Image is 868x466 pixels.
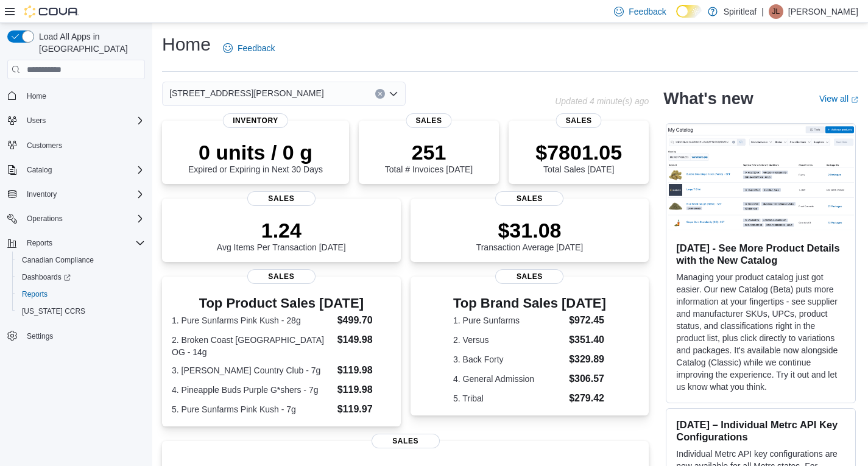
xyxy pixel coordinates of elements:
div: Avg Items Per Transaction [DATE] [217,218,346,252]
button: Customers [2,136,150,154]
span: Washington CCRS [17,304,145,319]
dt: 2. Broken Coast [GEOGRAPHIC_DATA] OG - 14g [172,334,333,358]
span: Inventory [27,189,57,199]
dt: 3. Back Forty [453,353,564,365]
span: Sales [556,113,602,128]
button: Inventory [22,187,62,202]
span: Reports [22,236,145,250]
dd: $972.45 [569,313,606,328]
h3: [DATE] - See More Product Details with the New Catalog [676,242,845,266]
span: Inventory [223,113,288,128]
span: JL [772,4,780,19]
dd: $119.98 [337,363,391,378]
dt: 4. Pineapple Buds Purple G*shers - 7g [172,384,333,396]
span: Sales [247,269,316,284]
span: Load All Apps in [GEOGRAPHIC_DATA] [34,30,145,55]
div: Total Sales [DATE] [535,140,622,174]
dt: 2. Versus [453,334,564,346]
span: Sales [406,113,452,128]
span: Reports [17,287,145,302]
dd: $499.70 [337,313,391,328]
span: Operations [22,211,145,226]
span: Inventory [22,187,145,202]
button: Reports [22,236,57,250]
span: Sales [495,269,563,284]
p: $31.08 [476,218,584,242]
p: 0 units / 0 g [188,140,323,164]
dt: 5. Tribal [453,392,564,404]
dt: 1. Pure Sunfarms Pink Kush - 28g [172,314,333,327]
dd: $149.98 [337,333,391,347]
button: Operations [2,210,150,227]
p: 251 [385,140,473,164]
span: Reports [27,238,52,248]
span: Home [22,88,145,103]
p: 1.24 [217,218,346,242]
button: Home [2,86,150,104]
button: Inventory [2,186,150,203]
span: Home [27,91,46,101]
button: Operations [22,211,68,226]
nav: Complex example [7,82,145,376]
span: Sales [495,191,563,206]
dd: $306.57 [569,372,606,386]
p: [PERSON_NAME] [788,4,858,19]
span: Customers [27,141,62,150]
span: Settings [27,331,53,341]
span: [STREET_ADDRESS][PERSON_NAME] [169,86,324,101]
dd: $351.40 [569,333,606,347]
h2: What's new [663,89,753,108]
button: Reports [2,235,150,252]
button: Users [2,112,150,129]
button: Users [22,113,51,128]
div: Transaction Average [DATE] [476,218,584,252]
span: Users [22,113,145,128]
a: Dashboards [12,269,150,286]
dd: $329.89 [569,352,606,367]
dt: 4. General Admission [453,373,564,385]
p: $7801.05 [535,140,622,164]
dd: $119.97 [337,402,391,417]
span: Canadian Compliance [17,253,145,267]
dd: $279.42 [569,391,606,406]
dt: 5. Pure Sunfarms Pink Kush - 7g [172,403,333,415]
svg: External link [851,96,858,104]
dt: 3. [PERSON_NAME] Country Club - 7g [172,364,333,376]
span: Settings [22,328,145,344]
span: Catalog [22,163,145,177]
h1: Home [162,32,211,57]
span: Feedback [629,5,666,18]
span: Dashboards [17,270,145,284]
a: View allExternal link [819,94,858,104]
a: Dashboards [17,270,76,284]
button: Settings [2,327,150,345]
span: Users [27,116,46,125]
dd: $119.98 [337,383,391,397]
a: Canadian Compliance [17,253,99,267]
a: Reports [17,287,52,302]
span: Canadian Compliance [22,255,94,265]
button: Catalog [2,161,150,178]
div: Total # Invoices [DATE] [385,140,473,174]
dt: 1. Pure Sunfarms [453,314,564,327]
p: Managing your product catalog just got easier. Our new Catalog (Beta) puts more information at yo... [676,271,845,393]
div: Expired or Expiring in Next 30 Days [188,140,323,174]
span: Customers [22,138,145,153]
a: Settings [22,329,58,344]
span: Feedback [238,42,275,54]
h3: Top Product Sales [DATE] [172,296,391,311]
a: [US_STATE] CCRS [17,304,90,319]
input: Dark Mode [676,5,702,18]
button: Clear input [375,89,385,99]
div: Jasper L [769,4,783,19]
a: Customers [22,138,67,153]
button: Canadian Compliance [12,252,150,269]
span: Sales [372,434,440,448]
p: Spiritleaf [724,4,757,19]
h3: Top Brand Sales [DATE] [453,296,606,311]
button: Catalog [22,163,57,177]
button: [US_STATE] CCRS [12,303,150,320]
button: Reports [12,286,150,303]
img: Cova [24,5,79,18]
span: Reports [22,289,48,299]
